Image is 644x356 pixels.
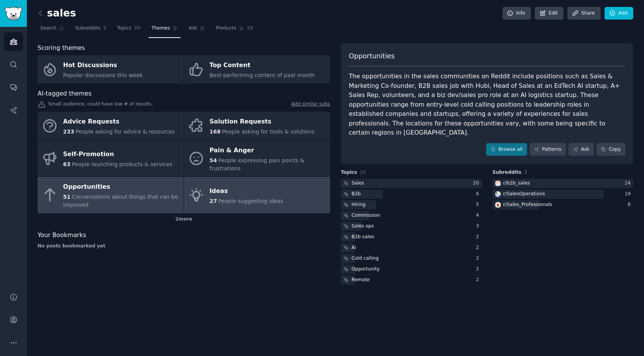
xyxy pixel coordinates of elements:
[476,266,482,273] div: 2
[186,22,208,38] a: Ask
[72,161,172,167] span: People launching products & services
[476,212,482,219] div: 4
[352,201,366,208] div: Hiring
[63,194,178,208] span: Conversations about things that can be improved
[352,255,379,262] div: Cold calling
[341,243,482,253] a: Ai2
[213,22,256,38] a: Products29
[476,234,482,241] div: 2
[72,22,109,38] a: Subreddits3
[103,25,107,32] span: 3
[184,140,330,177] a: Pain & Anger54People expressing pain points & frustrations
[38,43,85,53] span: Scoring themes
[38,89,92,99] span: AI-tagged themes
[503,191,545,198] div: r/ SalesOperations
[493,190,634,199] a: SalesOperationsr/SalesOperations19
[352,266,380,273] div: Opportunity
[149,22,181,38] a: Themes
[352,191,361,198] div: B2b
[222,129,314,135] span: People asking for tools & solutions
[352,277,370,283] div: Remote
[75,25,100,32] span: Subreddits
[476,191,482,198] div: 6
[38,22,67,38] a: Search
[38,55,184,84] a: Hot DiscussionsPopular discussions this week
[210,116,315,128] div: Solution Requests
[473,180,482,187] div: 20
[341,179,482,188] a: Sales20
[114,22,143,38] a: Topics39
[341,222,482,231] a: Sales ops3
[493,200,634,210] a: Sales_Professionalsr/Sales_Professionals8
[503,201,552,208] div: r/ Sales_Professionals
[476,223,482,230] div: 3
[486,143,527,156] a: Browse all
[38,7,76,20] h2: sales
[568,143,594,156] a: Ask
[63,72,143,78] span: Popular discussions this week
[38,140,184,177] a: Self-Promotion63People launching products & services
[352,234,374,241] div: B2b sales
[210,129,221,135] span: 168
[495,202,501,208] img: Sales_Professionals
[476,255,482,262] div: 2
[524,170,527,175] span: 3
[530,143,566,156] a: Patterns
[605,7,633,20] a: Add
[184,55,330,84] a: Top ContentBest-performing content of past month
[38,213,330,226] div: 2 more
[63,161,71,167] span: 63
[493,179,634,188] a: b2b_salesr/b2b_sales24
[341,232,482,242] a: B2b sales2
[218,198,283,204] span: People suggesting ideas
[567,7,600,20] a: Share
[210,157,217,163] span: 54
[40,25,56,32] span: Search
[291,101,330,109] a: Add similar subs
[341,169,357,176] span: Topics
[38,243,330,250] div: No posts bookmarked yet
[503,7,531,20] a: Info
[38,177,184,213] a: Opportunities51Conversations about things that can be improved
[38,112,184,140] a: Advice Requests233People asking for advice & resources
[247,25,253,32] span: 29
[63,181,180,193] div: Opportunities
[352,223,374,230] div: Sales ops
[210,198,217,204] span: 27
[63,116,175,128] div: Advice Requests
[476,244,482,251] div: 2
[5,7,22,20] img: GummySearch logo
[495,191,501,197] img: SalesOperations
[628,201,633,208] div: 8
[117,25,131,32] span: Topics
[189,25,197,32] span: Ask
[503,180,530,187] div: r/ b2b_sales
[341,211,482,221] a: Commission4
[476,277,482,283] div: 2
[63,148,172,161] div: Self-Promotion
[624,180,633,187] div: 24
[341,265,482,274] a: Opportunity2
[210,157,304,171] span: People expressing pain points & frustrations
[341,190,482,199] a: B2b6
[360,170,366,175] span: 10
[76,129,174,135] span: People asking for advice & resources
[134,25,141,32] span: 39
[63,129,74,135] span: 233
[341,200,482,210] a: Hiring5
[341,275,482,285] a: Remote2
[38,231,86,240] span: Your Bookmarks
[349,72,625,138] div: The opportunities in the sales communities on Reddit include positions such as Sales & Marketing ...
[535,7,563,20] a: Edit
[210,72,315,78] span: Best-performing content of past month
[495,181,501,186] img: b2b_sales
[349,51,394,61] span: Opportunities
[210,59,315,72] div: Top Content
[184,112,330,140] a: Solution Requests168People asking for tools & solutions
[341,254,482,264] a: Cold calling2
[352,180,364,187] div: Sales
[184,177,330,213] a: Ideas27People suggesting ideas
[352,244,356,251] div: Ai
[476,201,482,208] div: 5
[596,143,625,156] button: Copy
